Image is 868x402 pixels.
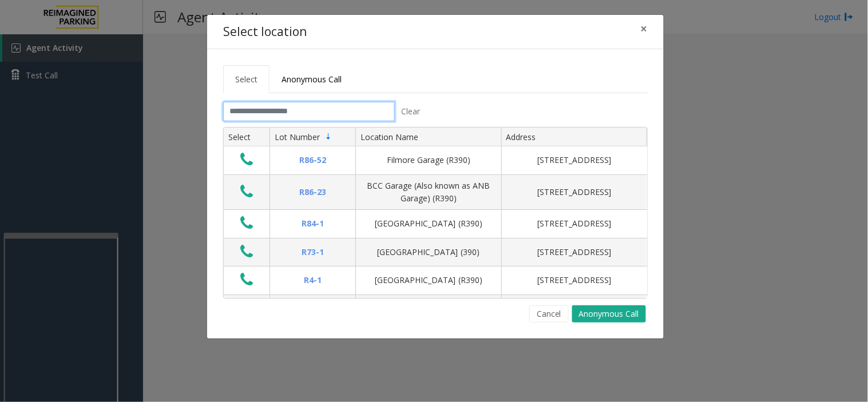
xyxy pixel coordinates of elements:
[277,186,348,198] div: R86-23
[509,246,640,258] div: [STREET_ADDRESS]
[224,128,647,298] div: Data table
[363,154,494,166] div: Filmore Garage (R390)
[641,21,648,37] span: ×
[395,102,427,121] button: Clear
[363,246,494,258] div: [GEOGRAPHIC_DATA] (390)
[235,74,257,85] span: Select
[277,274,348,286] div: R4-1
[633,15,656,43] button: Close
[282,74,342,85] span: Anonymous Call
[223,65,648,93] ul: Tabs
[363,180,494,205] div: BCC Garage (Also known as ANB Garage) (R390)
[509,186,640,198] div: [STREET_ADDRESS]
[223,23,307,41] h4: Select location
[324,132,333,141] span: Sortable
[509,274,640,286] div: [STREET_ADDRESS]
[506,132,536,142] span: Address
[224,128,269,147] th: Select
[277,246,348,258] div: R73-1
[572,305,646,323] button: Anonymous Call
[277,217,348,230] div: R84-1
[363,217,494,230] div: [GEOGRAPHIC_DATA] (R390)
[509,154,640,166] div: [STREET_ADDRESS]
[363,274,494,286] div: [GEOGRAPHIC_DATA] (R390)
[529,305,569,323] button: Cancel
[360,132,418,142] span: Location Name
[509,217,640,230] div: [STREET_ADDRESS]
[277,154,348,166] div: R86-52
[275,132,320,142] span: Lot Number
